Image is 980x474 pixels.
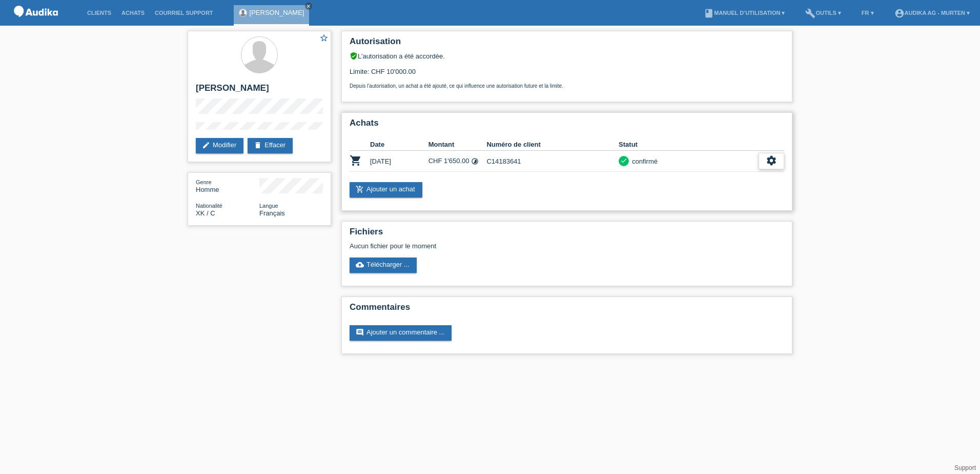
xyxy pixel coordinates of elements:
[319,33,329,44] a: star_border
[486,139,619,151] th: Numéro de client
[254,141,262,149] i: delete
[306,4,311,9] i: close
[350,52,784,60] div: L’autorisation a été accordée.
[356,261,364,269] i: cloud_upload
[259,203,278,209] span: Langue
[350,227,784,242] h2: Fichiers
[248,138,293,153] a: deleteEffacer
[894,8,905,18] i: account_circle
[350,302,784,318] h2: Commentaires
[428,151,487,172] td: CHF 1'650.00
[319,33,329,43] i: star_border
[305,3,312,10] a: close
[350,242,663,250] div: Aucun fichier pour le moment
[629,156,658,167] div: confirmé
[350,36,784,52] h2: Autorisation
[10,20,62,28] a: POS — MF Group
[150,10,218,16] a: Courriel Support
[428,139,487,151] th: Montant
[196,138,243,153] a: editModifier
[116,10,150,16] a: Achats
[486,151,619,172] td: C14183641
[350,258,417,273] a: cloud_uploadTélécharger ...
[202,141,210,149] i: edit
[196,209,215,217] span: Kosovo / C / 01.03.1996
[805,8,815,18] i: build
[250,9,304,16] a: [PERSON_NAME]
[350,52,358,60] i: verified_user
[471,157,479,165] i: Taux fixes (12 versements)
[350,60,784,89] div: Limite: CHF 10'000.00
[766,155,777,166] i: settings
[370,139,428,151] th: Date
[196,178,259,193] div: Homme
[704,8,714,18] i: book
[954,464,976,471] a: Support
[619,139,759,151] th: Statut
[350,154,362,167] i: POSP00028179
[699,10,790,16] a: bookManuel d’utilisation ▾
[356,185,364,193] i: add_shopping_cart
[350,118,784,133] h2: Achats
[350,325,452,341] a: commentAjouter un commentaire ...
[259,209,285,217] span: Français
[856,10,879,16] a: FR ▾
[350,182,422,197] a: add_shopping_cartAjouter un achat
[620,157,627,164] i: check
[82,10,116,16] a: Clients
[356,328,364,337] i: comment
[370,151,428,172] td: [DATE]
[350,83,784,89] p: Depuis l’autorisation, un achat a été ajouté, ce qui influence une autorisation future et la limite.
[800,10,846,16] a: buildOutils ▾
[196,83,323,98] h2: [PERSON_NAME]
[196,203,222,209] span: Nationalité
[196,179,212,185] span: Genre
[889,10,975,16] a: account_circleAudika AG - Murten ▾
